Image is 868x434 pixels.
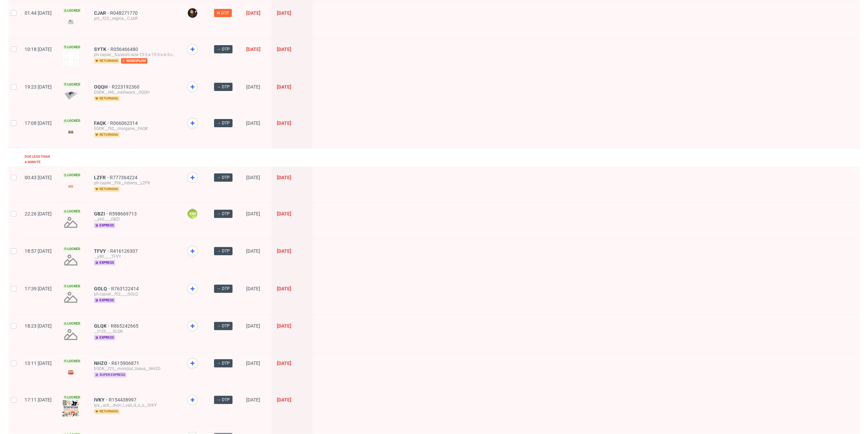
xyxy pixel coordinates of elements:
[112,84,141,90] a: R223192360
[94,16,176,21] div: prt__f23__regina__CJAR
[94,335,115,340] span: express
[94,254,176,259] div: __y80____TFVY
[25,154,52,165] div: Due less than a minute
[277,286,291,291] span: [DATE]
[25,323,52,329] span: 18:23 [DATE]
[277,211,291,216] span: [DATE]
[25,397,52,403] span: 17:11 [DATE]
[63,400,79,417] img: data
[110,248,139,254] a: R416126307
[63,91,79,100] img: data
[111,360,141,366] span: R615906871
[246,211,260,216] span: [DATE]
[277,120,291,126] span: [DATE]
[94,329,176,334] div: __t120____GLQK
[94,211,109,216] a: GBZI
[63,209,82,214] span: Locked
[63,246,82,252] span: Locked
[188,209,197,219] figcaption: KM
[63,182,79,191] img: version_two_editor_design
[246,47,261,52] span: [DATE]
[63,289,79,305] img: no_design.png
[94,360,111,366] a: NHZO
[110,47,139,52] a: R056466480
[63,358,82,364] span: Locked
[63,252,79,268] img: no_design.png
[94,126,176,131] div: EGDK__f52__morgane__FAQK
[94,397,109,403] a: IVKY
[63,326,79,343] img: no_design.png
[63,118,82,123] span: Locked
[94,120,110,126] a: FAQK
[94,132,120,137] span: returning
[277,397,291,403] span: [DATE]
[63,8,82,13] span: Locked
[25,84,52,90] span: 19:23 [DATE]
[94,248,110,254] span: TFVY
[111,286,140,291] a: R763122414
[25,211,52,216] span: 22:26 [DATE]
[63,284,82,289] span: Locked
[246,323,260,329] span: [DATE]
[94,216,176,222] div: __y60____GBZI
[63,395,82,400] span: Locked
[277,248,291,254] span: [DATE]
[217,174,230,181] span: → DTP
[94,52,176,57] div: ph-zapier__fcustom-size-15-5-x-15-5-x-6-5-cm__studio_m__SYTK
[246,84,260,90] span: [DATE]
[217,397,230,403] span: → DTP
[110,10,139,16] a: R048271770
[217,323,230,329] span: → DTP
[63,44,82,50] span: Locked
[63,214,79,231] img: no_design.png
[277,323,291,329] span: [DATE]
[94,175,110,180] a: LZFR
[217,360,230,366] span: → DTP
[110,120,139,126] a: R066062314
[246,175,260,180] span: [DATE]
[121,58,147,64] span: boxesflow
[217,46,230,52] span: → DTP
[217,211,230,217] span: → DTP
[217,286,230,292] span: → DTP
[94,286,111,291] a: GOLQ
[217,10,229,16] span: In DTP
[110,175,139,180] span: R777364224
[94,84,112,90] a: OQQH
[109,211,138,216] a: R598669713
[94,47,110,52] a: SYTK
[94,323,111,329] a: GLQK
[94,403,176,408] div: lps__sc6__dvor_i_vali_d_o_o__IVKY
[246,286,260,291] span: [DATE]
[277,84,291,90] span: [DATE]
[277,175,291,180] span: [DATE]
[217,120,230,126] span: → DTP
[246,360,260,366] span: [DATE]
[94,10,110,16] a: CJAR
[63,127,79,136] img: version_two_editor_design.png
[25,248,52,254] span: 18:57 [DATE]
[94,372,126,378] span: super express
[63,172,82,178] span: Locked
[277,10,291,16] span: [DATE]
[246,120,260,126] span: [DATE]
[63,17,79,26] img: version_two_editor_design.png
[109,397,138,403] a: R154438997
[111,323,140,329] a: R865242665
[188,8,197,18] img: Dominik Grosicki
